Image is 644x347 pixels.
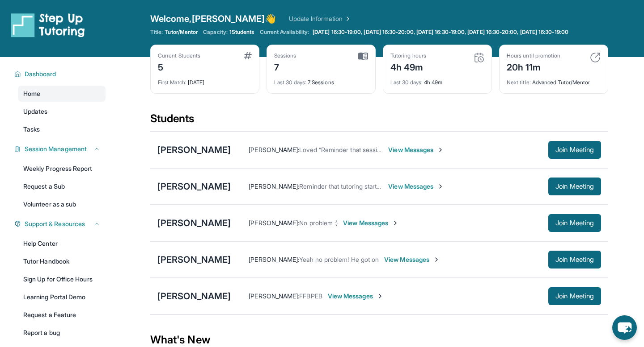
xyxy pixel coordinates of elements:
[158,74,252,86] div: [DATE]
[18,121,106,137] a: Tasks
[328,292,384,301] span: View Messages
[388,145,444,154] span: View Messages
[299,219,338,227] span: No problem :)
[343,14,352,23] img: Chevron Right
[548,141,601,159] button: Join Meeting
[548,214,601,232] button: Join Meeting
[21,145,100,153] button: Session Management
[18,307,106,323] a: Request a Feature
[244,52,252,59] img: card
[433,256,440,263] img: Chevron-Right
[390,59,426,74] div: 4h 49m
[437,183,444,190] img: Chevron-Right
[548,178,601,195] button: Join Meeting
[437,146,444,153] img: Chevron-Right
[555,257,594,262] span: Join Meeting
[21,219,100,228] button: Support & Resources
[18,271,106,287] a: Sign Up for Office Hours
[21,70,100,78] button: Dashboard
[507,52,560,59] div: Hours until promotion
[249,219,299,227] span: [PERSON_NAME] :
[157,290,231,302] div: [PERSON_NAME]
[23,125,40,134] span: Tasks
[23,89,40,98] span: Home
[299,292,322,300] span: FFBPEB
[612,315,637,340] button: chat-button
[158,59,200,74] div: 5
[158,79,186,86] span: First Match :
[388,182,444,191] span: View Messages
[249,182,299,190] span: [PERSON_NAME] :
[377,293,384,300] img: Chevron-Right
[260,29,309,36] span: Current Availability:
[274,52,297,59] div: Sessions
[299,182,428,190] span: Reminder that tutoring starts in about an hour
[390,74,484,86] div: 4h 49m
[311,29,570,36] a: [DATE] 16:30-19:00, [DATE] 16:30-20:00, [DATE] 16:30-19:00, [DATE] 16:30-20:00, [DATE] 16:30-19:00
[249,292,299,300] span: [PERSON_NAME] :
[25,145,87,153] span: Session Management
[150,29,163,36] span: Title:
[555,147,594,153] span: Join Meeting
[548,287,601,305] button: Join Meeting
[18,325,106,341] a: Report a bug
[299,146,466,153] span: Loved “Reminder that session will start in less than a hour!”
[25,70,56,78] span: Dashboard
[157,253,231,266] div: [PERSON_NAME]
[555,220,594,226] span: Join Meeting
[343,219,399,227] span: View Messages
[313,29,568,36] span: [DATE] 16:30-19:00, [DATE] 16:30-20:00, [DATE] 16:30-19:00, [DATE] 16:30-20:00, [DATE] 16:30-19:00
[548,251,601,269] button: Join Meeting
[11,12,85,37] img: logo
[18,178,106,194] a: Request a Sub
[274,59,297,74] div: 7
[555,293,594,299] span: Join Meeting
[229,29,254,36] span: 1 Students
[157,144,231,156] div: [PERSON_NAME]
[274,74,368,86] div: 7 Sessions
[555,184,594,189] span: Join Meeting
[157,180,231,193] div: [PERSON_NAME]
[507,74,601,86] div: Advanced Tutor/Mentor
[274,79,306,86] span: Last 30 days :
[507,79,531,86] span: Next title :
[18,86,106,102] a: Home
[18,289,106,305] a: Learning Portal Demo
[25,219,85,228] span: Support & Resources
[384,255,440,264] span: View Messages
[590,52,601,63] img: card
[157,217,231,229] div: [PERSON_NAME]
[507,59,560,74] div: 20h 11m
[203,29,228,36] span: Capacity:
[358,52,368,60] img: card
[392,219,399,227] img: Chevron-Right
[18,253,106,269] a: Tutor Handbook
[158,52,200,59] div: Current Students
[249,256,299,263] span: [PERSON_NAME] :
[150,112,608,131] div: Students
[299,256,379,263] span: Yeah no problem! He got on
[249,146,299,153] span: [PERSON_NAME] :
[18,161,106,177] a: Weekly Progress Report
[18,196,106,212] a: Volunteer as a sub
[150,12,276,25] span: Welcome, [PERSON_NAME] 👋
[18,235,106,252] a: Help Center
[390,52,426,59] div: Tutoring hours
[23,107,48,116] span: Updates
[390,79,423,86] span: Last 30 days :
[18,103,106,120] a: Updates
[165,29,198,36] span: Tutor/Mentor
[289,14,352,23] a: Update Information
[474,52,484,63] img: card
